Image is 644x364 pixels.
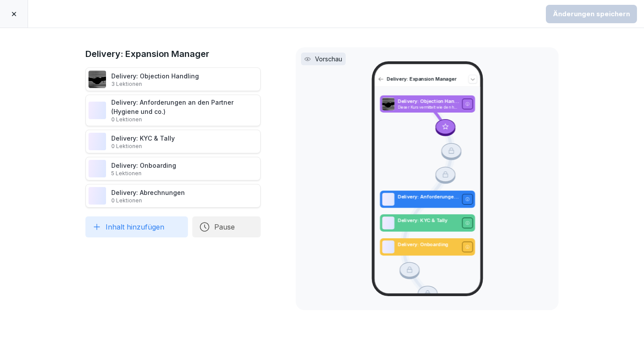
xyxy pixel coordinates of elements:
p: 0 Lektionen [111,197,185,204]
div: Delivery: Abrechnungen0 Lektionen [85,184,261,208]
p: Delivery: Expansion Manager [386,76,465,83]
h1: Delivery: Expansion Manager [85,47,261,60]
img: uim5gx7fz7npk6ooxrdaio0l.png [382,98,394,111]
p: 5 Lektionen [111,170,176,177]
div: Delivery: Anforderungen an den Partner (Hygiene und co.)0 Lektionen [85,95,261,126]
div: Delivery: Onboarding [111,161,176,177]
div: Delivery: KYC & Tally [111,134,175,150]
div: Delivery: Anforderungen an den Partner (Hygiene und co.) [111,98,258,123]
img: uim5gx7fz7npk6ooxrdaio0l.png [88,71,106,88]
button: Änderungen speichern [546,5,637,23]
div: Delivery: Objection Handling3 Lektionen [85,67,261,91]
button: Inhalt hinzufügen [85,216,188,237]
p: Dieser Kurs vermittelt wie den häufigsten Einwänden potenzieller Partner umzugehen und diese erfo... [397,105,459,110]
div: Änderungen speichern [553,9,630,19]
div: Delivery: KYC & Tally0 Lektionen [85,130,261,153]
p: Delivery: KYC & Tally [397,217,459,224]
div: Delivery: Abrechnungen [111,188,185,204]
p: 0 Lektionen [111,116,258,123]
p: 3 Lektionen [111,81,199,88]
div: Delivery: Onboarding5 Lektionen [85,157,261,180]
p: Delivery: Onboarding [397,241,459,248]
button: Pause [192,216,261,237]
p: Delivery: Objection Handling [397,98,459,105]
p: Vorschau [315,54,342,64]
p: Delivery: Anforderungen an den Partner (Hygiene und co.) [397,194,459,201]
div: Delivery: Objection Handling [111,71,199,88]
p: 0 Lektionen [111,143,175,150]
